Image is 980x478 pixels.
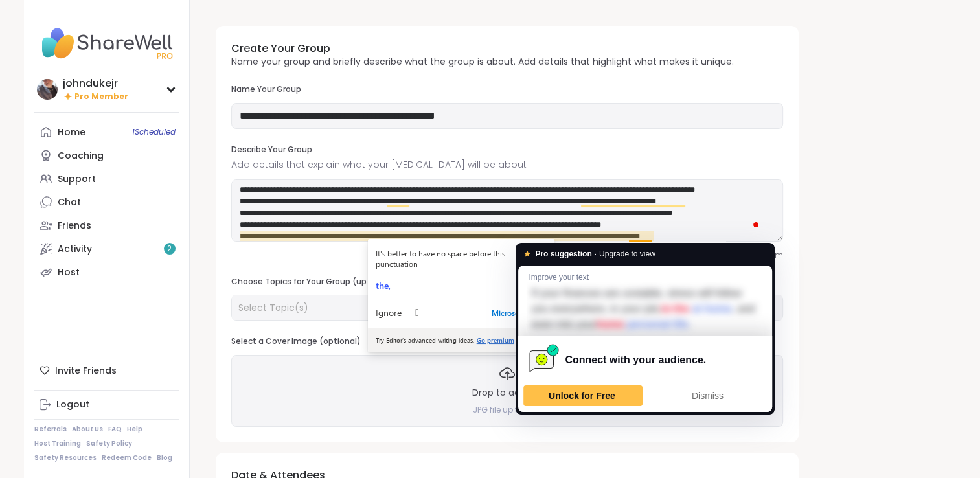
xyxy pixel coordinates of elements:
a: Activity2 [34,237,179,260]
a: FAQ [108,425,122,434]
img: johndukejr [37,79,58,100]
h4: JPG file up to 6Mb [473,405,541,416]
a: Coaching [34,144,179,167]
a: Friends [34,214,179,237]
div: Support [58,173,96,186]
a: Host Training [34,439,81,448]
div: Home [58,126,85,139]
h3: Select a Cover Image (optional) [231,336,361,347]
span: Pro Member [74,91,128,102]
h3: Choose Topics for Your Group (up to 3) [231,277,783,288]
div: Host [58,266,80,279]
div: Activity [58,243,92,256]
div: johndukejr [63,76,128,91]
a: Safety Resources [34,453,97,462]
a: Help [127,425,142,434]
div: Chat [58,196,81,209]
div: Coaching [58,150,104,163]
h3: Drop to add file [472,387,542,400]
a: Chat [34,190,179,214]
p: Name your group and briefly describe what the group is about. Add details that highlight what mak... [231,56,734,69]
h3: Describe Your Group [231,144,783,155]
a: Blog [157,453,172,462]
a: Safety Policy [86,439,132,448]
a: Host [34,260,179,284]
a: Home1Scheduled [34,120,179,144]
div: Logout [56,398,89,411]
h3: Create Your Group [231,41,734,56]
a: Referrals [34,425,67,434]
span: Select Topic(s) [238,301,308,314]
span: 1 Scheduled [132,127,176,137]
textarea: To enrich screen reader interactions, please activate Accessibility in Grammarly extension settings [231,179,783,242]
a: Support [34,167,179,190]
h3: Name Your Group [231,84,783,95]
div: Friends [58,220,91,233]
a: About Us [72,425,103,434]
a: Redeem Code [102,453,152,462]
a: Logout [34,393,179,416]
img: ShareWell Nav Logo [34,21,179,66]
span: 2 [167,244,172,255]
div: Invite Friends [34,359,179,382]
span: Add details that explain what your [MEDICAL_DATA] will be about [231,158,783,172]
